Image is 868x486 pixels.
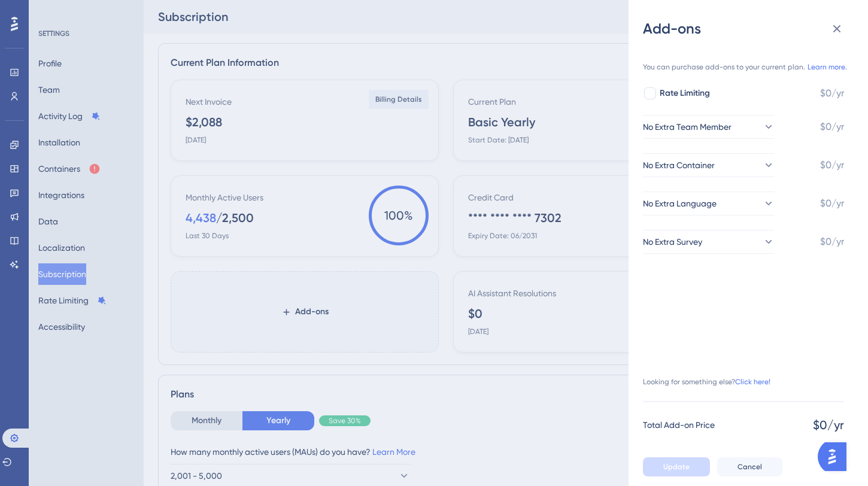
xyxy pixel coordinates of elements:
[643,192,775,215] button: No Extra Language
[643,158,715,172] span: No Extra Container
[818,439,854,475] iframe: UserGuiding AI Assistant Launcher
[643,19,854,38] div: Add-ons
[643,153,775,177] button: No Extra Container
[820,235,844,249] span: $0/yr
[820,120,844,134] span: $0/yr
[643,377,735,387] span: Looking for something else?
[820,86,844,101] span: $0/yr
[643,418,715,432] span: Total Add-on Price
[643,115,775,139] button: No Extra Team Member
[643,62,805,72] span: You can purchase add-ons to your current plan.
[663,462,690,472] span: Update
[738,462,762,472] span: Cancel
[643,457,710,476] button: Update
[820,196,844,211] span: $0/yr
[643,120,732,134] span: No Extra Team Member
[643,230,775,254] button: No Extra Survey
[717,457,782,476] button: Cancel
[808,62,847,72] a: Learn more.
[643,196,717,211] span: No Extra Language
[660,86,710,101] span: Rate Limiting
[643,235,702,249] span: No Extra Survey
[820,158,844,172] span: $0/yr
[813,417,844,433] span: $0/yr
[735,377,770,387] a: Click here!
